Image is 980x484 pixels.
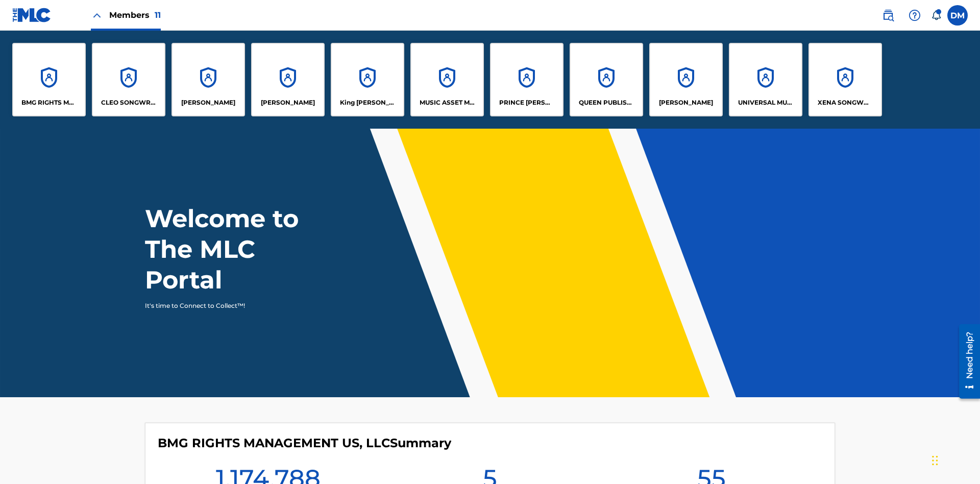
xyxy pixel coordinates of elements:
a: Accounts[PERSON_NAME] [649,43,723,116]
a: AccountsKing [PERSON_NAME] [331,43,404,116]
div: Drag [932,445,938,476]
p: BMG RIGHTS MANAGEMENT US, LLC [21,98,77,107]
a: AccountsPRINCE [PERSON_NAME] [490,43,563,116]
p: King McTesterson [340,98,396,107]
p: ELVIS COSTELLO [181,98,235,107]
p: UNIVERSAL MUSIC PUB GROUP [738,98,794,107]
img: help [909,9,921,21]
a: AccountsCLEO SONGWRITER [92,43,165,116]
p: MUSIC ASSET MANAGEMENT (MAM) [420,98,475,107]
p: PRINCE MCTESTERSON [499,98,555,107]
a: Accounts[PERSON_NAME] [171,43,245,116]
p: QUEEN PUBLISHA [579,98,634,107]
iframe: Chat Widget [929,435,980,484]
a: Accounts[PERSON_NAME] [251,43,325,116]
div: User Menu [947,5,968,26]
p: XENA SONGWRITER [818,98,873,107]
span: 11 [155,10,161,20]
p: It's time to Connect to Collect™! [145,301,322,310]
a: AccountsXENA SONGWRITER [808,43,882,116]
span: Members [109,9,161,21]
p: CLEO SONGWRITER [101,98,157,107]
p: EYAMA MCSINGER [261,98,315,107]
iframe: Resource Center [951,320,980,404]
a: Public Search [878,5,898,26]
div: Notifications [931,10,941,20]
div: Help [904,5,925,26]
p: RONALD MCTESTERSON [659,98,713,107]
a: AccountsMUSIC ASSET MANAGEMENT (MAM) [410,43,484,116]
a: AccountsUNIVERSAL MUSIC PUB GROUP [729,43,802,116]
a: AccountsBMG RIGHTS MANAGEMENT US, LLC [12,43,86,116]
h1: Welcome to The MLC Portal [145,203,336,295]
img: Close [91,9,103,21]
img: MLC Logo [12,8,52,22]
h4: BMG RIGHTS MANAGEMENT US, LLC [158,435,451,451]
a: AccountsQUEEN PUBLISHA [570,43,643,116]
img: search [882,9,894,21]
